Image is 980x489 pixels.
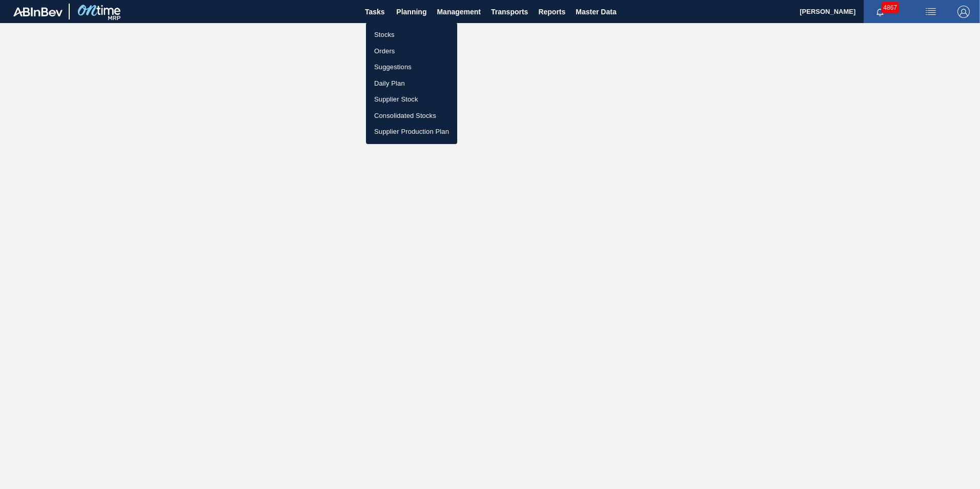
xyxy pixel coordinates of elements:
[366,27,457,43] a: Stocks
[366,75,457,92] a: Daily Plan
[366,59,457,75] a: Suggestions
[366,108,457,124] a: Consolidated Stocks
[366,43,457,59] a: Orders
[366,124,457,140] a: Supplier Production Plan
[366,91,457,108] a: Supplier Stock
